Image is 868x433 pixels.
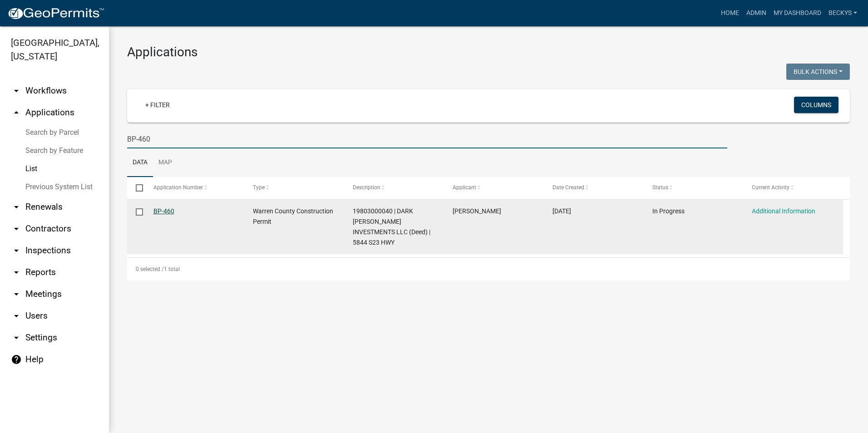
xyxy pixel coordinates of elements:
[127,258,850,280] div: 1 total
[244,177,344,199] datatable-header-cell: Type
[752,184,789,191] span: Current Activity
[11,107,22,118] i: arrow_drop_up
[127,148,153,177] a: Data
[11,289,22,300] i: arrow_drop_down
[552,207,571,215] span: 09/22/2025
[752,207,815,215] a: Additional Information
[770,5,825,22] a: My Dashboard
[253,207,333,225] span: Warren County Construction Permit
[11,245,22,256] i: arrow_drop_down
[652,207,685,215] span: In Progress
[353,207,430,246] span: 19803000040 | DARK WOODS INVESTMENTS LLC (Deed) | 5844 S23 HWY
[444,177,544,199] datatable-header-cell: Applicant
[127,177,144,199] datatable-header-cell: Select
[786,64,850,80] button: Bulk Actions
[11,332,22,343] i: arrow_drop_down
[153,184,203,191] span: Application Number
[353,184,380,191] span: Description
[11,267,22,278] i: arrow_drop_down
[11,223,22,234] i: arrow_drop_down
[127,130,727,148] input: Search for applications
[11,85,22,96] i: arrow_drop_down
[643,177,743,199] datatable-header-cell: Status
[544,177,644,199] datatable-header-cell: Date Created
[652,184,668,191] span: Status
[253,184,265,191] span: Type
[743,5,770,22] a: Admin
[825,5,861,22] a: beckys
[136,266,164,272] span: 0 selected /
[127,44,850,60] h3: Applications
[153,207,174,215] a: BP-460
[743,177,843,199] datatable-header-cell: Current Activity
[453,184,476,191] span: Applicant
[794,97,838,113] button: Columns
[552,184,584,191] span: Date Created
[11,354,22,365] i: help
[11,310,22,321] i: arrow_drop_down
[453,207,501,215] span: Ashley Woods
[344,177,444,199] datatable-header-cell: Description
[153,148,178,177] a: Map
[11,202,22,212] i: arrow_drop_down
[138,97,177,113] a: + Filter
[717,5,743,22] a: Home
[144,177,244,199] datatable-header-cell: Application Number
